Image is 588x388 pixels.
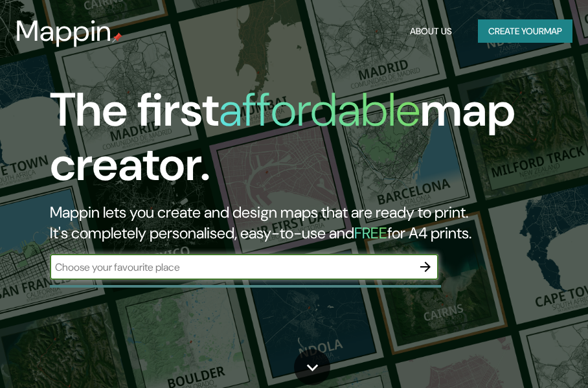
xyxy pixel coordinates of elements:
h1: affordable [219,80,420,140]
h5: FREE [354,223,387,243]
h3: Mappin [16,14,112,48]
h1: The first map creator. [50,83,520,202]
button: About Us [405,19,457,43]
img: mappin-pin [112,32,122,43]
button: Create yourmap [478,19,572,43]
h2: Mappin lets you create and design maps that are ready to print. It's completely personalised, eas... [50,202,520,244]
input: Choose your favourite place [50,260,413,275]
